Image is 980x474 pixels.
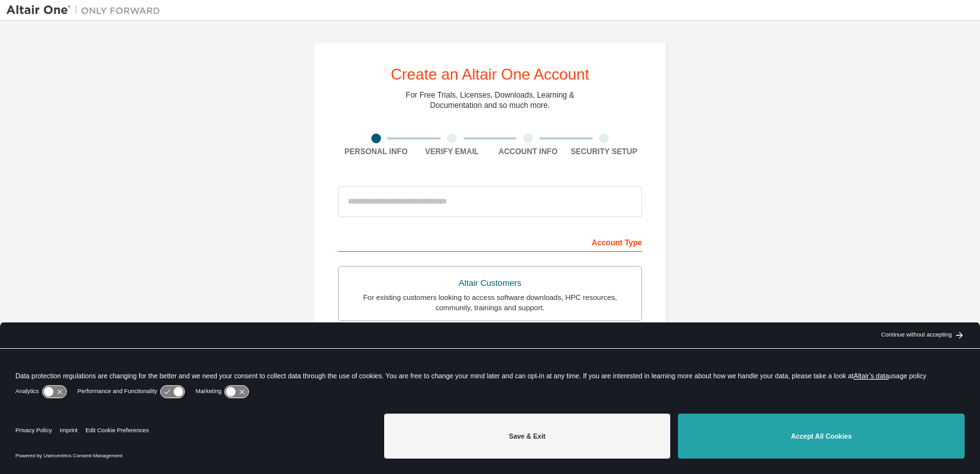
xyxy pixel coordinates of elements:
[490,146,566,157] div: Account Info
[338,231,642,252] div: Account Type
[346,292,634,313] div: For existing customers looking to access software downloads, HPC resources, community, trainings ...
[6,4,167,17] img: Altair One
[406,90,575,110] div: For Free Trials, Licenses, Downloads, Learning & Documentation and so much more.
[346,274,634,292] div: Altair Customers
[391,67,589,82] div: Create an Altair One Account
[414,146,491,157] div: Verify Email
[566,146,643,157] div: Security Setup
[338,146,414,157] div: Personal Info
